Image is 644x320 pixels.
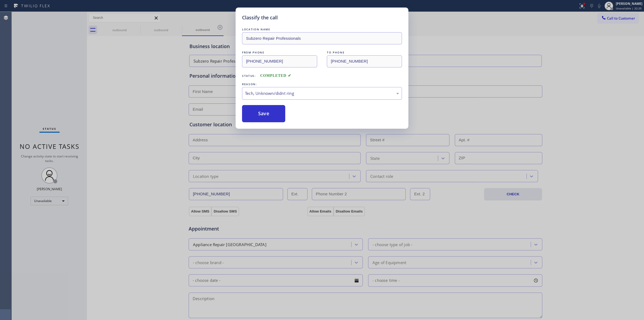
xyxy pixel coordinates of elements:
input: To phone [327,55,402,67]
h5: Classify the call [242,14,278,21]
span: COMPLETED [260,74,291,78]
div: FROM PHONE [242,50,317,55]
span: Status: [242,74,256,78]
div: REASON: [242,81,402,87]
div: Tech, Unknown/didnt ring [245,90,399,96]
div: LOCATION NAME [242,27,402,32]
input: From phone [242,55,317,67]
button: Save [242,105,285,122]
div: TO PHONE [327,50,402,55]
